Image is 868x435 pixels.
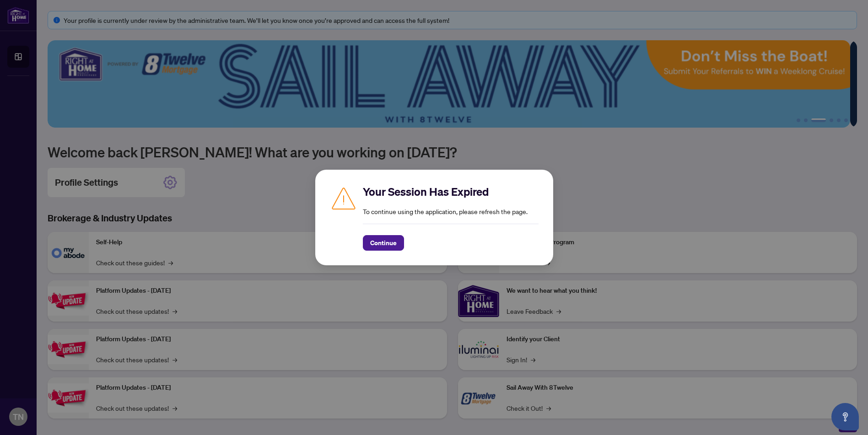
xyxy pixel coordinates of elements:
div: To continue using the application, please refresh the page. [363,184,539,251]
button: Open asap [831,403,859,430]
h2: Your Session Has Expired [363,184,539,199]
span: Continue [370,236,397,250]
img: Caution icon [330,184,357,212]
button: Continue [363,235,404,251]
